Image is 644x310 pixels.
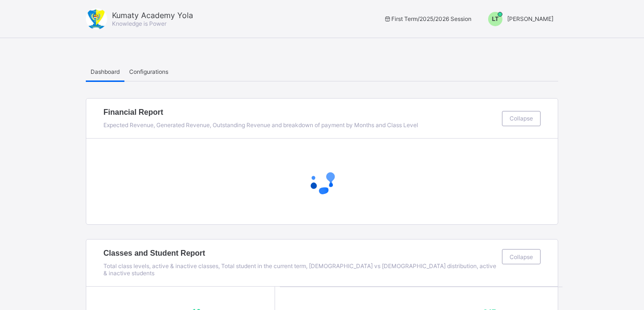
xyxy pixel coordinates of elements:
span: LT [492,16,499,22]
span: Expected Revenue, Generated Revenue, Outstanding Revenue and breakdown of payment by Months and C... [103,121,418,129]
span: Dashboard [91,68,120,75]
span: Collapse [510,115,533,122]
span: Knowledge is Power [112,20,166,27]
span: Classes and Student Report [103,249,497,258]
span: Financial Report [103,108,497,117]
span: Configurations [129,68,168,75]
span: Kumaty Academy Yola [112,10,193,20]
span: Collapse [510,253,533,260]
span: Total class levels, active & inactive classes, Total student in the current term, [DEMOGRAPHIC_DA... [103,262,496,277]
span: session/term information [383,15,471,22]
span: [PERSON_NAME] [507,15,553,22]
